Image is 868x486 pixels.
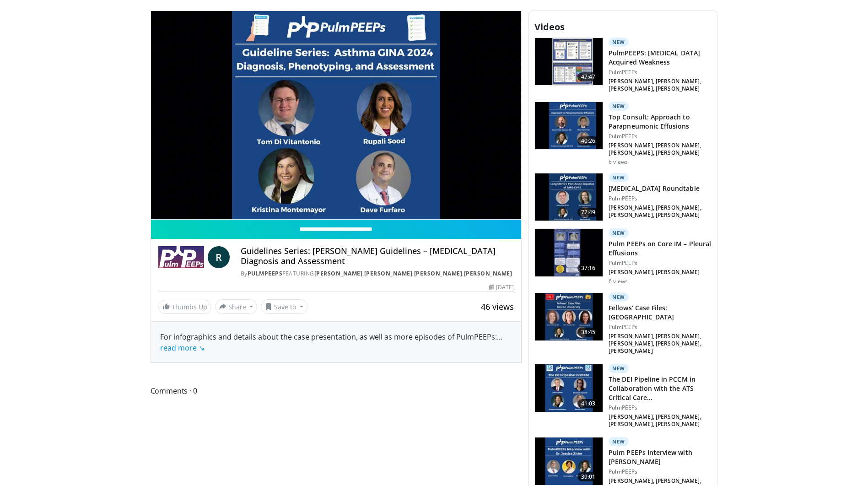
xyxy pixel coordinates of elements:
[414,270,463,277] a: [PERSON_NAME]
[609,239,712,258] h3: Pulm PEEPs on Core IM – Pleural Effusions
[609,69,712,76] p: PulmPEEPs
[535,293,603,340] img: 85fe87f6-acd9-4969-9888-882c49db59f0.150x105_q85_crop-smart_upscale.jpg
[609,38,629,47] p: New
[609,195,712,202] p: PulmPEEPs
[535,229,603,276] img: 188d887b-0ca6-43dc-a662-3357bf18eb61.150x105_q85_crop-smart_upscale.jpg
[534,21,565,33] span: Videos
[208,246,230,268] a: R
[609,269,712,276] p: [PERSON_NAME], [PERSON_NAME]
[489,283,514,292] div: [DATE]
[577,264,599,273] span: 37:16
[609,278,628,285] p: 6 views
[609,413,712,428] p: [PERSON_NAME], [PERSON_NAME], [PERSON_NAME], [PERSON_NAME]
[609,333,712,355] p: [PERSON_NAME], [PERSON_NAME], [PERSON_NAME], [PERSON_NAME], [PERSON_NAME]
[609,142,712,157] p: [PERSON_NAME], [PERSON_NAME], [PERSON_NAME], [PERSON_NAME]
[160,343,205,353] a: read more ↘
[577,472,599,481] span: 39:01
[151,11,522,220] video-js: Video Player
[534,228,712,285] a: 37:16 New Pulm PEEPs on Core IM – Pleural Effusions PulmPEEPs [PERSON_NAME], [PERSON_NAME] 6 views
[609,404,712,411] p: PulmPEEPs
[609,133,712,140] p: PulmPEEPs
[609,375,712,402] h3: The DEI Pipeline in PCCM in Collaboration with the ATS Critical Care…
[481,301,514,312] span: 46 views
[160,331,512,353] div: For infographics and details about the case presentation, as well as more episodes of PulmPEEPs:
[609,468,712,475] p: PulmPEEPs
[535,173,603,221] img: 38bf504e-1f51-4284-ae9b-f98add57c2b0.150x105_q85_crop-smart_upscale.jpg
[609,259,712,267] p: PulmPEEPs
[151,385,522,397] span: Comments 0
[364,270,413,277] a: [PERSON_NAME]
[241,246,514,266] h4: Guidelines Series: [PERSON_NAME] Guidelines – [MEDICAL_DATA] Diagnosis and Assessment
[577,208,599,217] span: 72:49
[577,328,599,337] span: 38:45
[577,72,599,81] span: 47:47
[464,270,512,277] a: [PERSON_NAME]
[609,158,628,166] p: 6 views
[158,246,204,268] img: PulmPEEPs
[534,364,712,430] a: 41:03 New The DEI Pipeline in PCCM in Collaboration with the ATS Critical Care… PulmPEEPs [PERSON...
[609,49,712,67] h3: PulmPEEPS: [MEDICAL_DATA] Acquired Weakness
[577,136,599,146] span: 40:26
[314,270,363,277] a: [PERSON_NAME]
[160,332,502,353] span: ...
[535,102,603,150] img: 261369ad-4144-4432-b618-760e2300a1b6.150x105_q85_crop-smart_upscale.jpg
[609,78,712,92] p: [PERSON_NAME], [PERSON_NAME], [PERSON_NAME], [PERSON_NAME]
[609,173,629,182] p: New
[609,448,712,466] h3: Pulm PEEPs Interview with [PERSON_NAME]
[158,300,211,314] a: Thumbs Up
[534,173,712,221] a: 72:49 New [MEDICAL_DATA] Roundtable PulmPEEPs [PERSON_NAME], [PERSON_NAME], [PERSON_NAME], [PERSO...
[609,292,629,302] p: New
[535,38,603,86] img: 2b30fdf7-627b-489a-b5e6-16a0e7be03f1.150x105_q85_crop-smart_upscale.jpg
[534,292,712,356] a: 38:45 New Fellows’ Case Files: [GEOGRAPHIC_DATA] PulmPEEPs [PERSON_NAME], [PERSON_NAME], [PERSON_...
[609,228,629,238] p: New
[577,399,599,408] span: 41:03
[534,38,712,94] a: 47:47 New PulmPEEPS: [MEDICAL_DATA] Acquired Weakness PulmPEEPs [PERSON_NAME], [PERSON_NAME], [PE...
[609,102,629,111] p: New
[535,364,603,412] img: e73741da-7ba0-4ed9-953e-f69b6359d2fa.150x105_q85_crop-smart_upscale.jpg
[609,324,712,331] p: PulmPEEPs
[609,184,712,193] h3: [MEDICAL_DATA] Roundtable
[215,299,258,314] button: Share
[241,270,514,278] div: By FEATURING , , ,
[534,102,712,166] a: 40:26 New Top Consult: Approach to Parapneumonic Effusions PulmPEEPs [PERSON_NAME], [PERSON_NAME]...
[609,113,712,131] h3: Top Consult: Approach to Parapneumonic Effusions
[609,364,629,373] p: New
[609,303,712,322] h3: Fellows’ Case Files: [GEOGRAPHIC_DATA]
[609,437,629,446] p: New
[535,437,603,485] img: ce402c20-b8d4-4eb5-b191-a29a42b110b0.150x105_q85_crop-smart_upscale.jpg
[609,204,712,219] p: [PERSON_NAME], [PERSON_NAME], [PERSON_NAME], [PERSON_NAME]
[261,299,307,314] button: Save to
[248,270,283,277] a: PulmPEEPs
